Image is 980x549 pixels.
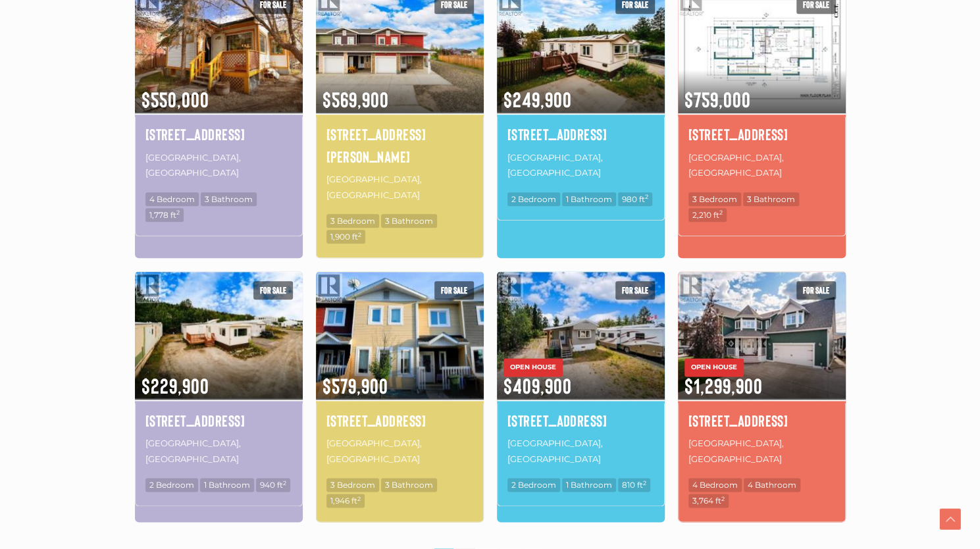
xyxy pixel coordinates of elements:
span: 3 Bathroom [201,192,257,206]
span: $569,900 [316,70,484,113]
a: [STREET_ADDRESS] [145,409,292,432]
img: 19 EAGLE PLACE, Whitehorse, Yukon [497,269,665,400]
span: 1 Bathroom [562,192,616,206]
a: [STREET_ADDRESS] [688,409,835,432]
a: [STREET_ADDRESS] [326,409,473,432]
span: OPEN HOUSE [503,358,563,377]
span: OPEN HOUSE [684,358,744,377]
span: 2 Bedroom [145,478,198,492]
sup: 2 [358,231,361,238]
span: 940 ft [256,478,290,492]
a: [STREET_ADDRESS] [507,123,654,145]
p: [GEOGRAPHIC_DATA], [GEOGRAPHIC_DATA] [326,434,473,468]
span: $550,000 [135,70,303,113]
sup: 2 [357,495,361,502]
sup: 2 [645,193,648,200]
span: 1,946 ft [326,494,365,508]
a: [STREET_ADDRESS] [688,123,835,145]
p: [GEOGRAPHIC_DATA], [GEOGRAPHIC_DATA] [145,149,292,182]
span: 1 Bathroom [200,478,254,492]
span: 3,764 ft [688,494,729,508]
span: $229,900 [135,356,303,400]
span: 3 Bedroom [688,192,741,206]
span: 4 Bathroom [744,478,800,492]
span: 980 ft [618,192,652,206]
span: For sale [796,281,836,300]
span: 3 Bedroom [326,478,379,492]
p: [GEOGRAPHIC_DATA], [GEOGRAPHIC_DATA] [688,434,835,468]
span: 1,900 ft [326,230,365,244]
a: [STREET_ADDRESS] [145,123,292,145]
a: [STREET_ADDRESS] [507,409,654,432]
span: $579,900 [316,356,484,400]
p: [GEOGRAPHIC_DATA], [GEOGRAPHIC_DATA] [326,170,473,204]
span: For sale [615,281,655,300]
span: 1 Bathroom [562,478,616,492]
span: $1,299,900 [678,356,846,400]
p: [GEOGRAPHIC_DATA], [GEOGRAPHIC_DATA] [507,149,654,182]
sup: 2 [176,209,180,216]
span: 4 Bedroom [145,192,199,206]
sup: 2 [283,479,286,486]
sup: 2 [721,495,725,502]
span: 3 Bathroom [381,214,437,228]
span: 3 Bathroom [381,478,437,492]
p: [GEOGRAPHIC_DATA], [GEOGRAPHIC_DATA] [145,434,292,468]
img: 37 SKOOKUM DRIVE, Whitehorse, Yukon [316,269,484,400]
span: 4 Bedroom [688,478,742,492]
span: 810 ft [618,478,650,492]
img: 5 GEM PLACE, Whitehorse, Yukon [678,269,846,400]
span: $409,900 [497,356,665,400]
span: 3 Bathroom [743,192,799,206]
img: 15-200 LOBIRD ROAD, Whitehorse, Yukon [135,269,303,400]
sup: 2 [643,479,646,486]
span: $249,900 [497,70,665,113]
span: 2,210 ft [688,208,727,222]
span: 1,778 ft [145,208,184,222]
span: For sale [434,281,474,300]
p: [GEOGRAPHIC_DATA], [GEOGRAPHIC_DATA] [688,149,835,182]
span: For sale [253,281,293,300]
sup: 2 [719,209,723,216]
span: 2 Bedroom [507,478,560,492]
span: $759,000 [678,70,846,113]
a: [STREET_ADDRESS][PERSON_NAME] [326,123,473,167]
span: 3 Bedroom [326,214,379,228]
p: [GEOGRAPHIC_DATA], [GEOGRAPHIC_DATA] [507,434,654,468]
span: 2 Bedroom [507,192,560,206]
